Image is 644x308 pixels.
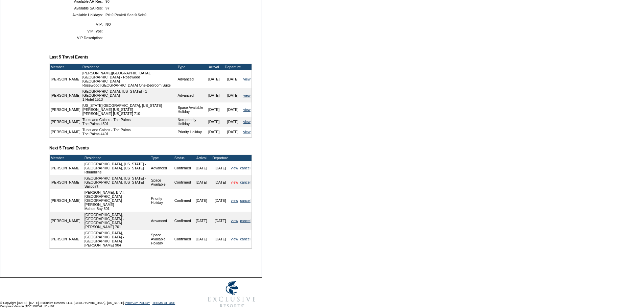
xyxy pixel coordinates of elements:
[205,70,223,88] td: [DATE]
[205,117,223,127] td: [DATE]
[173,230,192,248] td: Confirmed
[243,93,251,97] a: view
[81,117,177,127] td: Turks and Caicos - The Palms The Palms 4501
[231,180,238,184] a: view
[50,127,81,137] td: [PERSON_NAME]
[243,77,251,81] a: view
[125,301,150,305] a: PRIVACY POLICY
[211,155,230,161] td: Departure
[50,155,81,161] td: Member
[173,175,192,189] td: Confirmed
[81,102,177,117] td: [US_STATE][GEOGRAPHIC_DATA], [US_STATE] - [PERSON_NAME] [US_STATE] [PERSON_NAME] [US_STATE] 710
[105,13,146,17] span: Pri:0 Peak:0 Sec:0 Sel:0
[231,237,238,241] a: view
[84,212,150,230] td: [GEOGRAPHIC_DATA], [GEOGRAPHIC_DATA] - [GEOGRAPHIC_DATA] [PERSON_NAME] 701
[211,189,230,212] td: [DATE]
[50,102,81,117] td: [PERSON_NAME]
[205,88,223,102] td: [DATE]
[240,180,251,184] a: cancel
[52,6,103,10] td: Available SA Res:
[240,198,251,203] a: cancel
[52,29,103,33] td: VIP Type:
[231,166,238,170] a: view
[223,70,242,88] td: [DATE]
[176,70,204,88] td: Advanced
[52,22,103,26] td: VIP:
[49,55,88,60] b: Last 5 Travel Events
[150,212,173,230] td: Advanced
[50,175,81,189] td: [PERSON_NAME]
[150,175,173,189] td: Space Available
[176,127,204,137] td: Priority Holiday
[223,64,242,70] td: Departure
[211,161,230,175] td: [DATE]
[211,175,230,189] td: [DATE]
[243,108,251,112] a: view
[192,161,211,175] td: [DATE]
[150,189,173,212] td: Priority Holiday
[211,230,230,248] td: [DATE]
[223,88,242,102] td: [DATE]
[81,127,177,137] td: Turks and Caicos - The Palms The Palms 4401
[150,155,173,161] td: Type
[173,212,192,230] td: Confirmed
[176,64,204,70] td: Type
[84,175,150,189] td: [GEOGRAPHIC_DATA], [US_STATE] - [GEOGRAPHIC_DATA], [US_STATE] Sailpoint
[50,212,81,230] td: [PERSON_NAME]
[240,237,251,241] a: cancel
[105,22,111,26] span: NO
[49,146,89,150] b: Next 5 Travel Events
[243,120,251,124] a: view
[192,212,211,230] td: [DATE]
[50,70,81,88] td: [PERSON_NAME]
[52,36,103,40] td: VIP Description:
[192,189,211,212] td: [DATE]
[84,189,150,212] td: [PERSON_NAME], B.V.I. - [GEOGRAPHIC_DATA] [GEOGRAPHIC_DATA][PERSON_NAME] Mahoe Bay 301
[50,189,81,212] td: [PERSON_NAME]
[105,6,110,10] span: 97
[52,13,103,17] td: Available Holidays:
[243,130,251,134] a: view
[176,117,204,127] td: Non-priority Holiday
[211,212,230,230] td: [DATE]
[176,88,204,102] td: Advanced
[152,301,175,305] a: TERMS OF USE
[240,219,251,223] a: cancel
[81,70,177,88] td: [PERSON_NAME][GEOGRAPHIC_DATA], [GEOGRAPHIC_DATA] - Rosewood [GEOGRAPHIC_DATA] Rosewood [GEOGRAPH...
[223,127,242,137] td: [DATE]
[192,155,211,161] td: Arrival
[50,230,81,248] td: [PERSON_NAME]
[205,64,223,70] td: Arrival
[50,161,81,175] td: [PERSON_NAME]
[192,175,211,189] td: [DATE]
[176,102,204,117] td: Space Available Holiday
[231,198,238,203] a: view
[223,102,242,117] td: [DATE]
[84,161,150,175] td: [GEOGRAPHIC_DATA], [US_STATE] - [GEOGRAPHIC_DATA], [US_STATE] Rhumbline
[205,127,223,137] td: [DATE]
[50,64,81,70] td: Member
[192,230,211,248] td: [DATE]
[173,161,192,175] td: Confirmed
[81,88,177,102] td: [GEOGRAPHIC_DATA], [US_STATE] - 1 [GEOGRAPHIC_DATA] 1 Hotel 1513
[84,230,150,248] td: [GEOGRAPHIC_DATA], [GEOGRAPHIC_DATA] - [GEOGRAPHIC_DATA] [PERSON_NAME] 904
[150,161,173,175] td: Advanced
[84,155,150,161] td: Residence
[173,189,192,212] td: Confirmed
[81,64,177,70] td: Residence
[205,102,223,117] td: [DATE]
[240,166,251,170] a: cancel
[231,219,238,223] a: view
[50,117,81,127] td: [PERSON_NAME]
[173,155,192,161] td: Status
[223,117,242,127] td: [DATE]
[150,230,173,248] td: Space Available Holiday
[50,88,81,102] td: [PERSON_NAME]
